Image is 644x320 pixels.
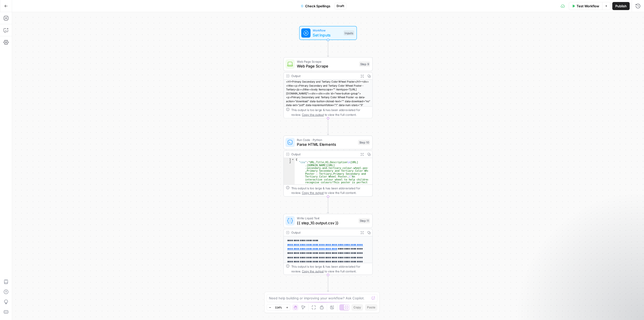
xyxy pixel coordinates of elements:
span: Publish [615,4,627,9]
span: {{ step_10.output.csv }} [297,220,356,226]
div: This output is too large & has been abbreviated for review. to view the full content. [291,186,370,195]
span: Paste [367,305,375,310]
div: Web Page ScrapeWeb Page ScrapeStep 9Output<h1>Primary Secondary and Tertiary Color Wheel Poster</... [284,57,373,118]
div: Step 11 [358,218,370,224]
span: Draft [337,4,344,8]
div: Step 10 [358,140,370,145]
div: Step 9 [359,61,370,67]
span: 114% [275,305,282,309]
div: This output is too large & has been abbreviated for review. to view the full content. [291,264,370,274]
div: Output [291,230,357,235]
g: Edge from step_9 to step_10 [327,118,329,135]
span: Set Inputs [313,32,341,38]
div: 2 [284,161,295,291]
div: This output is too large & has been abbreviated for review. to view the full content. [291,108,370,117]
span: Check Spellings [305,4,330,9]
g: Edge from step_10 to step_11 [327,197,329,213]
span: Copy the output [302,113,324,116]
button: Paste [365,304,377,311]
span: Web Page Scrape [297,63,357,69]
span: Write Liquid Text [297,216,356,220]
div: Output [291,74,357,78]
span: Toggle code folding, rows 1 through 3 [291,158,295,161]
div: 1 [284,158,295,161]
div: Output [291,152,357,156]
span: Parse HTML Elements [297,141,355,147]
button: Test Workflow [569,2,602,10]
div: Inputs [344,30,354,36]
span: Web Page Scrape [297,59,357,64]
span: Copy the output [302,269,324,273]
span: Run Code · Python [297,137,355,142]
g: Edge from step_11 to end [327,275,329,292]
div: Run Code · PythonParse HTML ElementsStep 10Output{ "csv":"URL,Title,H1,Description\n[URL] .[DOMAI... [284,135,373,196]
button: Check Spellings [298,2,333,10]
span: Copy [353,305,361,310]
span: Copy the output [302,191,324,195]
button: Publish [612,2,630,10]
span: Workflow [313,28,341,33]
button: Copy [351,304,363,311]
div: WorkflowSet InputsInputs [284,26,373,40]
span: Test Workflow [577,4,599,9]
g: Edge from start to step_9 [327,40,329,56]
